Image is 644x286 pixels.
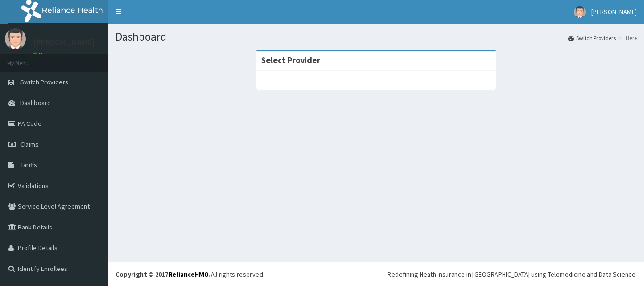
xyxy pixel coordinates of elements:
strong: Select Provider [261,55,320,65]
div: Redefining Heath Insurance in [GEOGRAPHIC_DATA] using Telemedicine and Data Science! [388,270,637,279]
span: [PERSON_NAME] [591,8,637,16]
strong: Copyright © 2017 . [116,270,211,278]
li: Here [617,34,637,42]
span: Claims [20,140,39,148]
a: Switch Providers [568,34,616,42]
img: User Image [574,6,586,18]
img: User Image [5,28,26,49]
footer: All rights reserved. [108,262,644,286]
span: Dashboard [20,98,51,107]
span: Tariffs [20,161,37,169]
span: Switch Providers [20,78,68,86]
h1: Dashboard [116,31,637,43]
a: Online [33,51,56,58]
a: RelianceHMO [168,270,209,278]
p: [PERSON_NAME] [33,38,95,47]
